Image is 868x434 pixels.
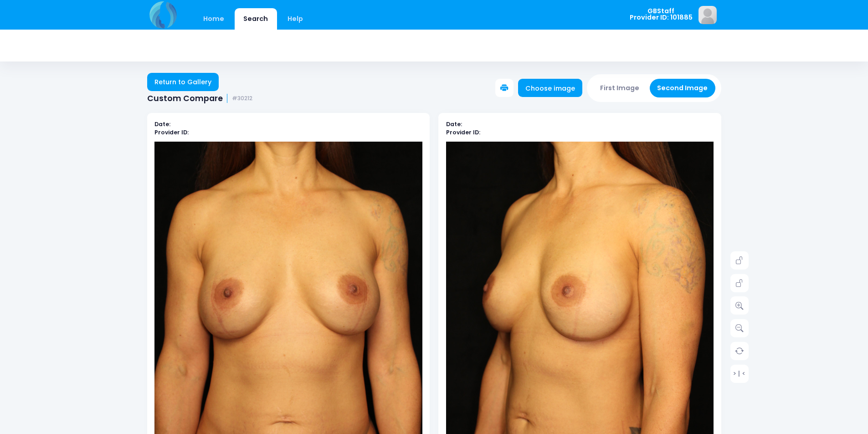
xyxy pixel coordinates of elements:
span: Custom Compare [147,94,223,103]
b: Provider ID: [446,128,480,136]
b: Date: [446,120,462,128]
a: Home [195,8,233,30]
b: Date: [154,120,170,128]
b: Provider ID: [154,128,189,136]
a: Choose image [518,79,583,97]
img: image [699,6,717,24]
a: Search [235,8,277,30]
a: Return to Gallery [147,73,219,91]
button: First Image [593,79,647,97]
a: > | < [730,364,749,383]
small: #30212 [232,95,252,102]
span: GBStaff Provider ID: 101885 [630,8,693,21]
button: Second Image [650,79,715,97]
a: Help [278,8,312,30]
